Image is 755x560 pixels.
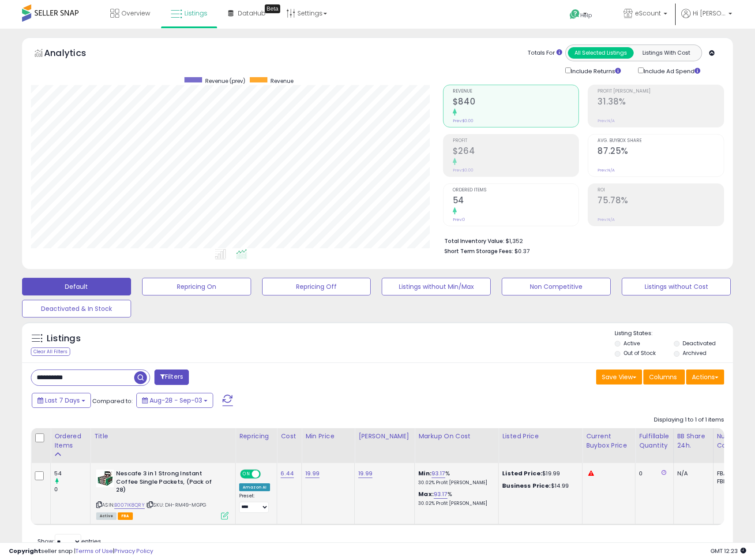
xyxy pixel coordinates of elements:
small: Prev: $0.00 [453,168,473,173]
span: Revenue [270,77,293,85]
button: Repricing Off [262,278,371,295]
div: Num of Comp. [717,432,749,450]
strong: Copyright [9,547,41,555]
label: Out of Stock [624,349,656,357]
button: Default [22,278,131,295]
h2: 54 [453,195,579,207]
span: eScount [635,9,661,18]
div: Markup on Cost [418,432,495,441]
div: Fulfillable Quantity [639,432,669,450]
label: Deactivated [683,340,716,347]
span: Help [580,11,592,19]
a: 19.99 [358,469,372,478]
button: Listings without Min/Max [382,278,491,295]
a: Privacy Policy [114,547,153,555]
button: Last 7 Days [32,393,91,408]
h2: $840 [453,97,579,108]
div: Preset: [239,493,270,513]
b: Business Price: [502,482,551,490]
div: FBA: 0 [717,470,746,478]
small: Prev: N/A [597,168,615,173]
h5: Listings [47,332,81,345]
div: seller snap | | [9,547,153,556]
button: Actions [686,370,724,385]
b: Max: [418,490,434,498]
div: Include Returns [559,66,631,76]
p: Listing States: [615,329,733,338]
div: Tooltip anchor [265,4,280,13]
li: $1,352 [444,235,717,246]
div: Title [94,432,232,441]
a: Help [563,2,609,29]
button: Non Competitive [502,278,611,295]
button: Save View [596,370,642,385]
span: Listings [184,9,207,18]
button: Repricing On [142,278,251,295]
span: Ordered Items [453,188,579,193]
span: Overview [121,9,150,18]
b: Listed Price: [502,469,542,478]
h2: 31.38% [597,97,724,108]
span: Revenue (prev) [205,77,245,85]
i: Get Help [569,9,580,20]
h5: Analytics [44,47,103,61]
span: Columns [649,373,677,381]
b: Min: [418,469,432,478]
div: N/A [677,470,706,478]
span: FBA [118,512,133,520]
div: $19.99 [502,470,575,478]
span: Profit [PERSON_NAME] [597,89,724,94]
span: Aug-28 - Sep-03 [150,396,202,405]
span: Compared to: [92,397,133,405]
a: 93.17 [432,469,445,478]
span: OFF [259,470,274,478]
div: ASIN: [96,470,229,519]
h2: 75.78% [597,195,724,207]
p: 30.02% Profit [PERSON_NAME] [418,480,492,486]
button: Deactivated & In Stock [22,300,131,317]
div: 0 [639,470,666,478]
div: Current Buybox Price [586,432,631,450]
span: Avg. Buybox Share [597,138,724,143]
p: 30.02% Profit [PERSON_NAME] [418,500,492,507]
div: [PERSON_NAME] [358,432,411,441]
span: ON [241,470,252,478]
label: Archived [683,349,706,357]
small: Prev: $0.00 [453,118,473,123]
div: Min Price [305,432,351,441]
div: Include Ad Spend [631,66,714,76]
button: Listings without Cost [622,278,731,295]
th: The percentage added to the cost of goods (COGS) that forms the calculator for Min & Max prices. [415,428,499,463]
div: % [418,470,492,486]
h2: $264 [453,146,579,158]
button: All Selected Listings [568,47,634,59]
div: Ordered Items [54,432,86,450]
div: 54 [54,470,90,478]
button: Aug-28 - Sep-03 [136,393,213,408]
div: Totals For [528,49,562,57]
small: Prev: N/A [597,118,615,123]
span: ROI [597,188,724,193]
h2: 87.25% [597,146,724,158]
div: Amazon AI [239,483,270,491]
div: $14.99 [502,482,575,490]
div: Listed Price [502,432,578,441]
label: Active [624,340,640,347]
div: FBM: 0 [717,478,746,485]
span: All listings currently available for purchase on Amazon [96,512,116,520]
div: 0 [54,485,90,493]
span: | SKU: DH-RM49-MGPG [146,501,206,508]
button: Filters [154,370,189,385]
button: Listings With Cost [633,47,699,59]
div: Clear All Filters [31,347,70,356]
span: $0.37 [515,247,530,255]
a: B007IK8QRY [114,501,145,509]
span: Hi [PERSON_NAME] [693,9,726,18]
div: Repricing [239,432,273,441]
div: Displaying 1 to 1 of 1 items [654,416,724,424]
span: Last 7 Days [45,396,80,405]
b: Total Inventory Value: [444,237,504,245]
button: Columns [643,370,685,385]
small: Prev: 0 [453,217,465,222]
div: Cost [281,432,298,441]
